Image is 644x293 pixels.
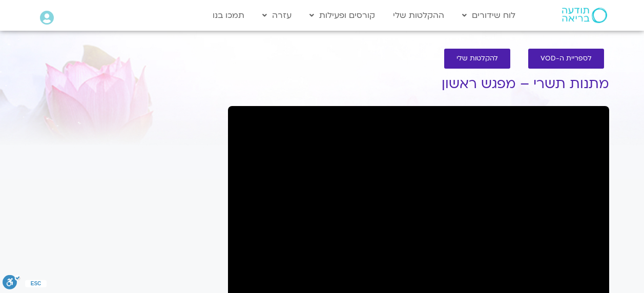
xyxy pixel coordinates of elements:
h1: מתנות תשרי – מפגש ראשון [228,76,609,92]
a: ההקלטות שלי [388,6,449,25]
a: לספריית ה-VOD [528,49,604,69]
a: תמכו בנו [207,6,250,25]
a: עזרה [257,6,297,25]
img: תודעה בריאה [562,8,607,23]
a: לוח שידורים [457,6,521,25]
span: להקלטות שלי [456,55,498,62]
a: להקלטות שלי [444,49,510,69]
span: לספריית ה-VOD [541,55,592,62]
a: קורסים ופעילות [304,6,380,25]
